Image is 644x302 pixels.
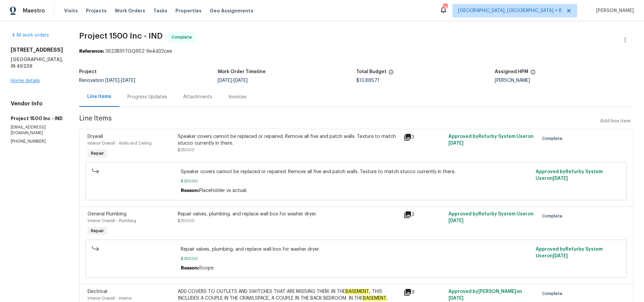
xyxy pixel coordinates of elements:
span: Approved by Refurby System User on [448,212,534,223]
span: [DATE] [448,218,464,223]
h5: [GEOGRAPHIC_DATA], IN 46239 [11,56,63,69]
span: [DATE] [121,78,135,83]
span: Interior Overall - Plumbing [88,219,136,223]
span: Approved by Refurby System User on [448,134,534,146]
span: Maestro [23,7,45,14]
div: 3623B917GQ9S2-9e4d32cee [79,48,633,55]
div: Speaker covers cannot be replaced or repaired. Remove all five and patch walls. Texture to match ... [178,133,399,147]
h5: Project 1500 Inc - IND [11,115,63,122]
div: 3 [404,133,444,141]
span: $350.00 [178,219,195,223]
div: Line Items [87,93,111,100]
span: $350.00 [181,255,532,262]
div: 9 [404,288,444,296]
span: Complete [542,135,565,142]
span: Approved by Refurby System User on [536,169,603,181]
span: Projects [86,7,107,14]
span: Geo Assignments [210,7,253,14]
div: Progress Updates [127,94,167,100]
span: [DATE] [233,78,248,83]
span: Approved by [PERSON_NAME] on [448,289,522,301]
em: BASEMENT [345,289,369,294]
span: [DATE] [105,78,119,83]
span: [DATE] [553,176,568,181]
span: Approved by Refurby System User on [536,247,603,258]
div: [PERSON_NAME] [495,78,633,83]
span: [DATE] [448,296,464,301]
span: Renovation [79,78,135,83]
div: 3 [404,211,444,219]
em: BASEMENT [363,296,387,301]
h4: Vendor Info [11,100,63,107]
span: Electrical [88,289,107,294]
h2: [STREET_ADDRESS] [11,47,63,53]
span: Repair [88,228,107,234]
p: [EMAIL_ADDRESS][DOMAIN_NAME] [11,124,63,136]
h5: Project [79,69,97,74]
span: Complete [542,290,565,297]
span: Line Items [79,115,597,128]
span: Tasks [153,8,167,13]
a: All work orders [11,33,49,38]
span: Repair valves, plumbing, and replace wall box for washer dryer. [181,246,532,253]
span: Work Orders [115,7,145,14]
span: [PERSON_NAME] [593,7,634,14]
span: [DATE] [553,254,568,258]
span: Complete [171,34,195,41]
h5: Total Budget [356,69,386,74]
span: Reason: [181,188,199,193]
a: Home details [11,79,40,83]
span: Placeholder vs actual. [199,188,247,193]
span: Scope [199,266,214,270]
span: Interior Overall - Walls and Ceiling [88,141,152,145]
span: $350.00 [178,148,195,152]
span: The total cost of line items that have been proposed by Opendoor. This sum includes line items th... [388,69,394,78]
span: The hpm assigned to this work order. [530,69,536,78]
span: - [218,78,248,83]
span: Project 1500 Inc - IND [79,32,163,40]
span: $13,885.71 [356,78,379,83]
span: Properties [175,7,202,14]
span: Visits [64,7,78,14]
span: General Plumbing [88,212,126,216]
div: Invoices [228,94,247,100]
p: [PHONE_NUMBER] [11,139,63,144]
span: [DATE] [218,78,232,83]
span: [DATE] [448,141,464,146]
span: Interior Overall - Interior [88,296,132,300]
span: Reason: [181,266,199,270]
b: Reference: [79,49,104,54]
h5: Work Order Timeline [218,69,266,74]
span: Speaker covers cannot be replaced or repaired. Remove all five and patch walls. Texture to match ... [181,168,532,175]
span: Complete [542,213,565,219]
span: Drywall [88,134,103,139]
span: - [105,78,135,83]
div: 74 [443,4,447,11]
div: Repair valves, plumbing, and replace wall box for washer dryer. [178,211,399,217]
h5: Assigned HPM [495,69,528,74]
span: Repair [88,150,107,157]
span: $350.00 [181,178,532,185]
span: [GEOGRAPHIC_DATA], [GEOGRAPHIC_DATA] + 8 [458,7,562,14]
div: Attachments [183,94,212,100]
